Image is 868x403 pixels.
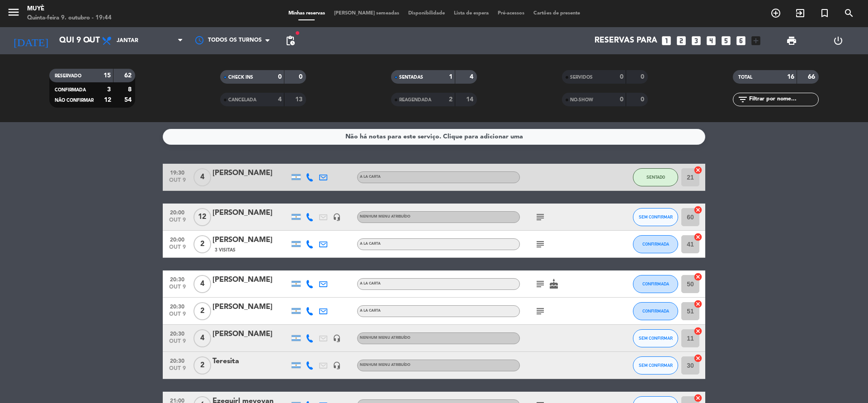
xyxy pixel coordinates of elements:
[641,96,646,103] strong: 0
[449,11,493,16] span: Lista de espera
[795,8,806,19] i: exit_to_app
[639,214,673,219] span: SEM CONFIRMAR
[228,75,253,80] span: CHECK INS
[360,363,410,367] span: Nenhum menu atribuído
[641,74,646,80] strong: 0
[345,132,523,142] div: Não há notas para este serviço. Clique para adicionar uma
[124,97,133,103] strong: 54
[399,75,423,80] span: SENTADAS
[449,74,453,80] strong: 1
[212,167,289,179] div: [PERSON_NAME]
[212,328,289,340] div: [PERSON_NAME]
[117,38,138,44] span: Jantar
[690,35,702,47] i: looks_3
[104,72,111,79] strong: 15
[212,301,289,313] div: [PERSON_NAME]
[646,175,665,180] span: SENTADO
[7,5,20,19] i: menu
[360,242,381,246] span: A LA CARTA
[166,217,189,228] span: out 9
[786,35,797,46] span: print
[633,208,678,226] button: SEM CONFIRMAR
[285,35,296,46] span: pending_actions
[124,72,133,79] strong: 62
[748,95,818,104] input: Filtrar por nome...
[360,336,410,340] span: Nenhum menu atribuído
[535,279,546,289] i: subject
[693,394,703,403] i: cancel
[548,279,559,289] i: cake
[660,35,672,47] i: looks_one
[404,11,449,16] span: Disponibilidade
[128,86,133,93] strong: 8
[360,282,381,285] span: A LA CARTA
[166,167,189,177] span: 19:30
[787,74,794,80] strong: 16
[693,205,703,214] i: cancel
[815,27,861,54] div: LOG OUT
[737,94,748,105] i: filter_list
[278,74,282,80] strong: 0
[295,96,304,103] strong: 13
[166,207,189,217] span: 20:00
[212,207,289,219] div: [PERSON_NAME]
[7,31,55,51] i: [DATE]
[107,86,111,93] strong: 3
[833,35,844,46] i: power_settings_new
[693,232,703,242] i: cancel
[193,302,211,320] span: 2
[750,35,762,47] i: add_box
[212,356,289,367] div: Teresita
[633,235,678,253] button: CONFIRMADA
[166,284,189,294] span: out 9
[535,306,546,317] i: subject
[166,177,189,188] span: out 9
[639,336,673,341] span: SEM CONFIRMAR
[639,363,673,368] span: SEM CONFIRMAR
[333,213,341,221] i: headset_mic
[620,74,623,80] strong: 0
[215,247,236,254] span: 3 Visitas
[449,96,453,103] strong: 2
[166,338,189,349] span: out 9
[642,242,669,247] span: CONFIRMADA
[333,334,341,342] i: headset_mic
[360,309,381,313] span: A LA CARTA
[570,75,593,80] span: SERVIDOS
[278,96,282,103] strong: 4
[55,98,94,103] span: NÃO CONFIRMAR
[844,8,854,19] i: search
[212,274,289,286] div: [PERSON_NAME]
[284,11,330,16] span: Minhas reservas
[693,166,703,175] i: cancel
[228,98,256,102] span: CANCELADA
[7,5,20,22] button: menu
[193,168,211,186] span: 4
[642,308,669,313] span: CONFIRMADA
[27,14,112,23] div: Quinta-feira 9. outubro - 19:44
[330,11,404,16] span: [PERSON_NAME] semeadas
[360,175,381,179] span: A LA CARTA
[535,239,546,250] i: subject
[104,97,111,103] strong: 12
[193,235,211,253] span: 2
[212,234,289,246] div: [PERSON_NAME]
[360,215,410,218] span: Nenhum menu atribuído
[693,299,703,308] i: cancel
[193,208,211,226] span: 12
[570,98,593,102] span: NO-SHOW
[333,361,341,370] i: headset_mic
[633,275,678,293] button: CONFIRMADA
[819,8,830,19] i: turned_in_not
[705,35,717,47] i: looks_4
[166,234,189,244] span: 20:00
[535,212,546,223] i: subject
[470,74,475,80] strong: 4
[633,302,678,320] button: CONFIRMADA
[693,354,703,363] i: cancel
[166,301,189,311] span: 20:30
[193,356,211,375] span: 2
[166,244,189,255] span: out 9
[193,275,211,293] span: 4
[166,355,189,365] span: 20:30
